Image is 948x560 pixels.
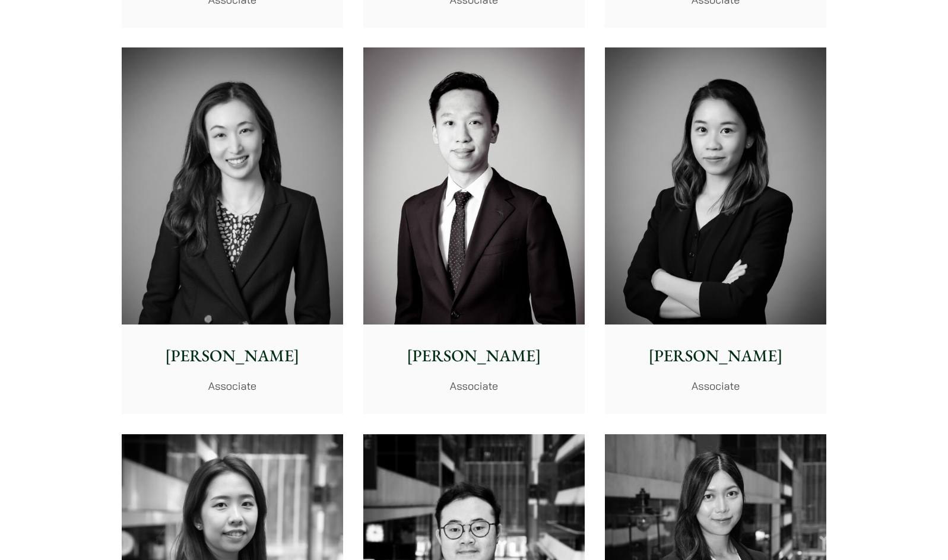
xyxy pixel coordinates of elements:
p: Associate [373,378,575,394]
p: [PERSON_NAME] [614,343,817,368]
a: [PERSON_NAME] Associate [122,47,343,414]
p: [PERSON_NAME] [131,343,334,368]
a: [PERSON_NAME] Associate [605,47,826,414]
p: Associate [131,378,334,394]
a: [PERSON_NAME] Associate [363,47,585,414]
p: [PERSON_NAME] [373,343,575,368]
p: Associate [614,378,817,394]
